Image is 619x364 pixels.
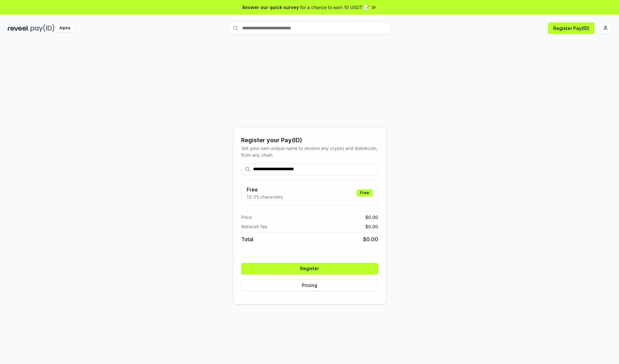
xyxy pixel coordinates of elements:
[241,136,378,145] div: Register your Pay(ID)
[548,22,594,34] button: Register Pay(ID)
[241,214,252,221] span: Price
[242,4,299,11] span: Answer our quick survey
[241,235,253,243] span: Total
[363,235,378,243] span: $ 0.00
[241,280,378,291] button: Pricing
[357,189,373,196] div: Free
[247,193,283,200] p: 13-25 characters
[300,4,369,11] span: for a chance to earn 10 USDT 📝
[241,145,378,158] div: Get your own unique name to receive any crypto and stablecoin, from any chain
[241,223,267,230] span: Network fee
[8,24,29,32] img: reveel_dark
[56,24,74,32] div: Alpha
[241,263,378,274] button: Register
[365,223,378,230] span: $ 0.00
[247,186,283,193] h3: Free
[365,214,378,221] span: $ 0.00
[31,24,54,32] img: pay_id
